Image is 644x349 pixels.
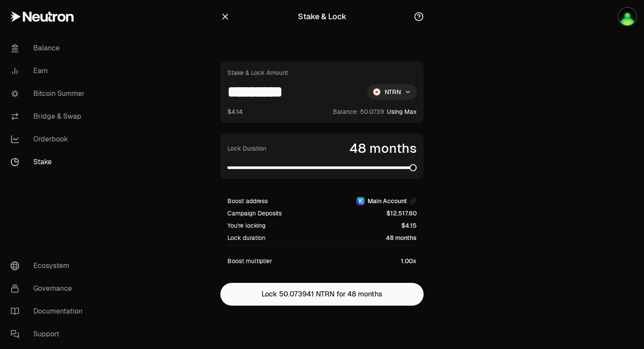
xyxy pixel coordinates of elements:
button: KeplrMain Account [356,197,417,205]
div: Stake & Lock [298,11,347,23]
a: Documentation [4,300,95,323]
span: Main Account [368,197,407,205]
span: You're locking [227,221,265,230]
img: NTRN Logo [373,88,380,95]
div: Stake & Lock Amount [227,68,288,77]
span: Balance: [333,107,358,116]
button: $4.14 [227,107,243,116]
a: Bitcoin Summer [4,82,95,105]
a: Governance [4,277,95,300]
span: 48 months [350,141,417,156]
img: Keplr [357,197,364,204]
span: $4.15 [401,221,417,230]
span: Lock duration [227,233,265,242]
span: 48 months [386,233,417,242]
a: Bridge & Swap [4,105,95,128]
a: Balance [4,37,95,60]
a: Earn [4,60,95,82]
div: NTRN [367,84,417,100]
a: Stake [4,151,95,173]
button: Lock 50.073941 NTRN for 48 months [220,283,424,306]
a: Orderbook [4,128,95,151]
span: Campaign Deposits [227,209,282,218]
label: Lock Duration [227,144,266,153]
a: Ecosystem [4,254,95,277]
span: $12,517.60 [386,209,417,218]
img: Main Account [619,8,636,25]
span: Boost address [227,197,268,205]
span: Boost multiplier [227,257,272,265]
button: Using Max [387,107,417,116]
a: Support [4,323,95,345]
span: 1.00x [401,257,417,265]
